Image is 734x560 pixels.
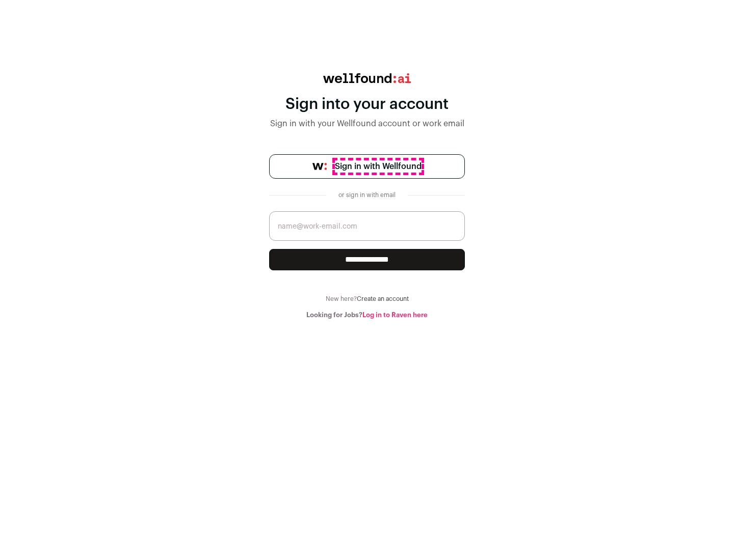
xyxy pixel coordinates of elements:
[269,95,465,114] div: Sign into your account
[335,160,422,173] span: Sign in with Wellfound
[269,295,465,303] div: New here?
[357,296,409,302] a: Create an account
[312,163,327,170] img: wellfound-symbol-flush-black-fb3c872781a75f747ccb3a119075da62bfe97bd399995f84a933054e44a575c4.png
[334,191,400,199] div: or sign in with email
[323,73,411,83] img: wellfound:ai
[269,118,465,130] div: Sign in with your Wellfound account or work email
[269,154,465,179] a: Sign in with Wellfound
[269,211,465,241] input: name@work-email.com
[362,312,428,318] a: Log in to Raven here
[269,311,465,319] div: Looking for Jobs?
